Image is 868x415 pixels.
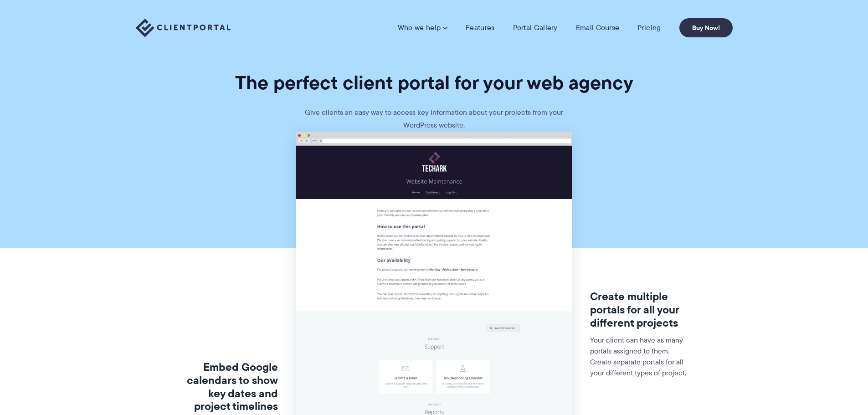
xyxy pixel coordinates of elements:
a: Features [466,23,494,32]
a: Buy Now! [679,18,733,37]
h3: Embed Google calendars to show key dates and project timelines [178,361,278,413]
a: Who we help [398,23,447,32]
p: Your client can have as many portals assigned to them. Create separate portals for all your diffe... [590,335,690,379]
h3: Create multiple portals for all your different projects [590,290,690,329]
p: Give clients an easy way to access key information about your projects from your WordPress website. [298,106,571,132]
a: Email Course [576,23,620,32]
a: Portal Gallery [513,23,558,32]
a: Pricing [637,23,661,32]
